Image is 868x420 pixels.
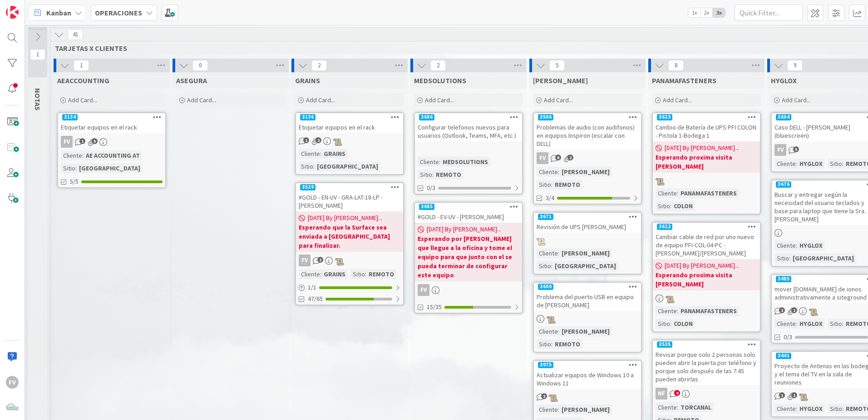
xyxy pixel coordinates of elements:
[555,155,561,160] span: 8
[6,6,19,19] img: Visit kanbanzone.com
[82,150,84,160] span: :
[313,161,315,171] span: :
[533,76,588,85] span: KRESTON
[653,340,760,349] div: 3535
[415,113,522,121] div: 3686
[790,253,856,263] div: [GEOGRAPHIC_DATA]
[537,180,551,190] div: Sitio
[415,203,522,211] div: 3685
[365,269,366,279] span: :
[534,121,641,150] div: Problemas de audio (con audifonos) en equipos Inspiron (escalar con DELL)
[657,341,672,348] div: 3535
[656,306,677,316] div: Cliente
[668,60,684,71] span: 8
[321,149,348,159] div: GRAINS
[537,152,548,164] div: FV
[671,319,695,329] div: COLON
[653,113,760,141] div: 3623Cambio de Batería de UPS PFI COLON - Pistola 1-Bodega 1
[315,161,380,171] div: [GEOGRAPHIC_DATA]
[427,302,442,312] span: 15/35
[58,113,165,121] div: 3134
[796,404,797,414] span: :
[432,170,434,180] span: :
[534,291,641,311] div: Problema del puerto USB en equipo de [PERSON_NAME]
[427,183,435,193] span: 0/3
[559,248,612,258] div: [PERSON_NAME]
[713,8,725,17] span: 3x
[534,152,641,164] div: FV
[789,253,790,263] span: :
[671,201,695,211] div: COLON
[299,255,311,266] div: FV
[559,405,612,415] div: [PERSON_NAME]
[538,362,553,368] div: 3075
[653,223,760,259] div: 3622Cambiar cable de red por uno nuevo de equipo PFI-COL-04-PC - [PERSON_NAME]/[PERSON_NAME]
[797,319,825,329] div: HYGLOX
[30,49,45,60] span: 1
[559,326,612,336] div: [PERSON_NAME]
[296,121,403,133] div: Etiquetar equipos en el rack
[537,326,558,336] div: Cliente
[674,390,680,396] span: 4
[58,121,165,133] div: Etiquetar equipos en el rack
[558,167,559,177] span: :
[6,401,19,414] img: avatar
[296,113,403,133] div: 3136Etiquetar equipos en el rack
[419,204,434,210] div: 3685
[678,402,714,412] div: TORCANAL
[653,223,760,231] div: 3622
[653,121,760,141] div: Cambio de Batería de UPS PFI COLON - Pistola 1-Bodega 1
[418,234,519,280] b: Esperando por [PERSON_NAME] que llegue a la oficina y tome el equipo para que junto con el se pue...
[656,188,677,198] div: Cliente
[419,114,434,120] div: 3686
[308,294,323,304] span: 47/65
[670,319,671,329] span: :
[430,60,446,71] span: 2
[537,167,558,177] div: Cliente
[299,149,320,159] div: Cliente
[303,137,309,143] span: 1
[797,404,825,414] div: HYGLOX
[653,231,760,259] div: Cambiar cable de red por uno nuevo de equipo PFI-COL-04-PC - [PERSON_NAME]/[PERSON_NAME]
[551,339,552,349] span: :
[533,112,642,205] a: 3506Problemas de audio (con audifonos) en equipos Inspiron (escalar con DELL)FVCliente:[PERSON_NA...
[796,240,797,250] span: :
[534,283,641,311] div: 3600Problema del puerto USB en equipo de [PERSON_NAME]
[61,163,75,173] div: Sitio
[295,182,404,305] a: 3529#GOLD - EN-UV - GRA-LAT-18-LP - [PERSON_NAME][DATE] By [PERSON_NAME]...Esperando que la Surfa...
[300,184,316,190] div: 3529
[296,191,403,211] div: #GOLD - EN-UV - GRA-LAT-18-LP - [PERSON_NAME]
[308,283,316,292] span: 1 / 1
[776,276,791,282] div: 3485
[774,253,789,263] div: Sitio
[663,96,692,104] span: Add Card...
[176,76,207,85] span: ASEGURA
[414,112,523,195] a: 3686Configurar telefonos nuevos para usuarios (Outlook, Teams, MFA, etc.)Cliente:MEDSOLUTIONSSiti...
[828,159,842,169] div: Sitio
[58,136,165,148] div: FV
[784,332,792,342] span: 0/3
[414,202,523,314] a: 3685#GOLD - EV-UV - [PERSON_NAME][DATE] By [PERSON_NAME]...Esperando por [PERSON_NAME] que llegue...
[537,405,558,415] div: Cliente
[415,203,522,223] div: 3685#GOLD - EV-UV - [PERSON_NAME]
[533,282,642,353] a: 3600Problema del puerto USB en equipo de [PERSON_NAME]Cliente:[PERSON_NAME]Sitio:REMOTO
[68,29,83,40] span: 41
[538,214,553,220] div: 3671
[6,376,19,389] div: FV
[652,222,761,332] a: 3622Cambiar cable de red por uno nuevo de equipo PFI-COL-04-PC - [PERSON_NAME]/[PERSON_NAME][DATE...
[665,261,739,270] span: [DATE] By [PERSON_NAME]...
[787,60,803,71] span: 9
[418,157,439,167] div: Cliente
[678,188,739,198] div: PANAMAFASTENERS
[534,369,641,389] div: Actualizar equipos de Windows 10 a Windows 11
[657,114,672,120] div: 3623
[567,155,573,160] span: 2
[828,319,842,329] div: Sitio
[653,340,760,385] div: 3535Revisar porque solo 2 personas solo pueden abrir la puerta por teléfono y porque solo después...
[68,96,97,104] span: Add Card...
[678,306,739,316] div: PANAMAFASTENERS
[295,112,404,175] a: 3136Etiquetar equipos en el rackCliente:GRAINSSitio:[GEOGRAPHIC_DATA]
[320,269,321,279] span: :
[796,319,797,329] span: :
[828,404,842,414] div: Sitio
